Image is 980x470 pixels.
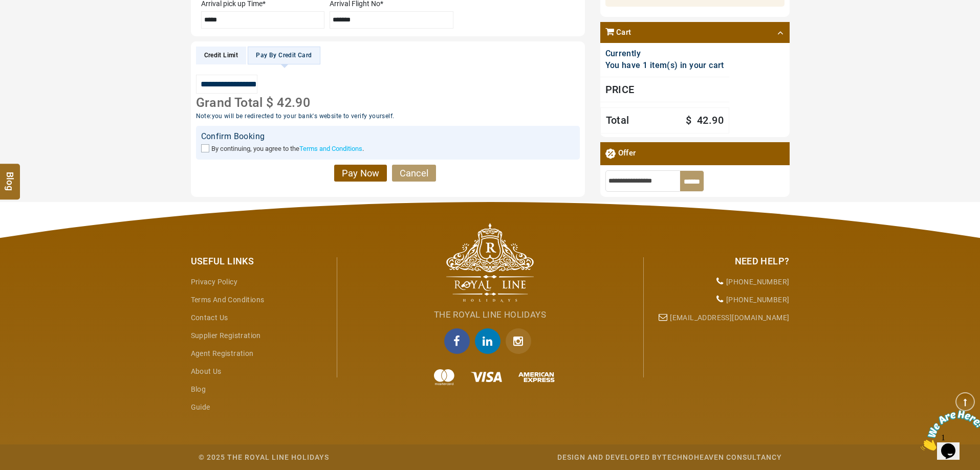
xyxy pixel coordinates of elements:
[697,115,724,127] span: 42.90
[191,403,210,411] a: guide
[211,145,299,152] span: By continuing, you agree to the
[651,273,790,291] li: [PHONE_NUMBER]
[277,95,310,110] span: 42.90
[191,349,254,357] a: Agent Registration
[686,115,691,127] span: $
[600,77,729,103] div: Price
[398,452,782,462] div: Design and Developed by
[670,314,789,322] a: [EMAIL_ADDRESS][DOMAIN_NAME]
[506,328,536,354] a: Instagram
[392,165,436,182] a: Cancel
[191,331,261,340] a: Supplier Registration
[201,131,575,143] div: Confirm Booking
[196,113,212,120] span: Note:
[400,168,428,178] span: Cancel
[199,452,329,462] div: © 2025 The Royal Line Holidays
[191,255,329,268] div: Useful Links
[248,47,320,64] li: Pay By Credit Card
[299,145,362,152] a: Terms and Conditions
[191,367,222,375] a: About Us
[434,309,546,320] span: The Royal Line Holidays
[606,114,629,128] span: Total
[204,52,238,59] span: Credit Limit
[4,4,8,13] span: 1
[618,147,636,160] span: Offer
[616,27,631,38] span: Cart
[212,113,395,120] span: you will be redirected to your bank's website to verify yourself.
[651,291,790,309] li: [PHONE_NUMBER]
[4,4,68,44] img: Chat attention grabber
[211,145,364,152] label: .
[191,296,265,304] a: Terms and Conditions
[662,453,782,461] a: Technoheaven Consultancy
[4,172,17,181] span: Blog
[196,95,263,110] span: Grand Total
[191,278,238,286] a: Privacy Policy
[191,314,228,322] a: Contact Us
[605,49,724,70] span: Currently You have 1 item(s) in your cart
[475,328,506,354] a: linkedin
[651,255,790,268] div: Need Help?
[191,385,206,393] a: Blog
[446,223,534,302] img: The Royal Line Holidays
[342,168,379,178] span: Pay Now
[444,328,475,354] a: facebook
[917,406,980,455] iframe: chat widget
[266,95,273,110] span: $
